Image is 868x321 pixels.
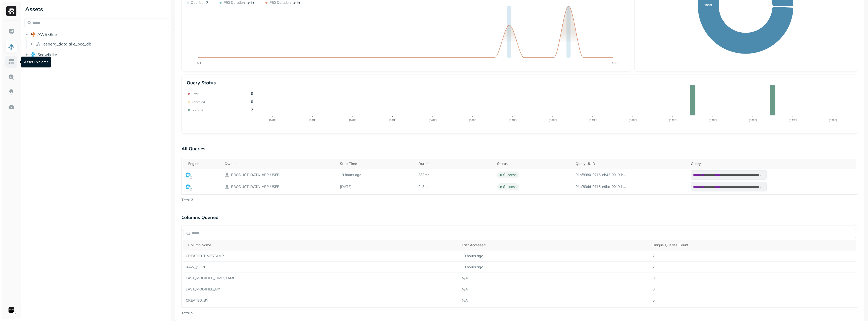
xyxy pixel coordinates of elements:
[194,61,203,65] tspan: [DATE]
[31,52,36,57] img: root
[231,172,280,177] p: PRODUCT_DATA_APP_USER
[192,100,205,104] p: Canceled
[629,118,637,122] tspan: [DATE]
[188,243,457,248] div: Column Name
[650,261,856,273] td: 2
[497,161,571,166] div: Status
[225,161,335,166] div: Owner
[24,5,169,13] div: Assets
[576,172,626,177] p: 01bf8980-0715-eb42-0019-b90202654f67
[503,184,517,189] p: success
[418,161,492,166] div: Duration
[650,273,856,284] td: 0
[650,295,856,306] td: 0
[247,0,254,5] p: <1s
[251,107,253,112] p: 2
[188,161,220,166] div: Engine
[589,118,596,122] tspan: [DATE]
[340,172,414,177] p: 19 hours ago
[576,184,626,189] p: 01bf83dd-0715-e9bd-0019-b90201c4e6d7
[191,0,203,5] p: Queries
[429,118,437,122] tspan: [DATE]
[24,51,169,59] button: Snowflake
[6,6,16,16] img: Ryft
[650,251,856,262] td: 2
[309,118,316,122] tspan: [DATE]
[183,261,459,273] td: RAW_JSON
[31,32,36,37] img: root
[389,118,396,122] tspan: [DATE]
[8,89,15,95] img: Insights
[462,254,647,258] p: 19 hours ago
[269,0,291,5] p: P50 Duration
[704,3,713,7] text: 100%
[650,284,856,295] td: 0
[293,0,300,5] p: <1s
[549,118,557,122] tspan: [DATE]
[8,59,15,65] img: Asset Explorer
[181,144,858,154] p: All Queries
[8,28,15,35] img: Dashboard
[653,243,854,248] div: Unique Queries Count
[503,172,517,177] p: success
[183,273,459,284] td: LAST_MODIFIED_TIMESTAMP
[829,118,837,122] tspan: [DATE]
[576,161,686,166] div: Query UUID
[340,161,414,166] div: Start Time
[462,243,647,248] div: Last Accessed
[183,251,459,262] td: CREATED_TIMESTAMP
[191,311,193,315] p: 5
[192,108,203,112] p: Success
[462,276,647,281] p: N/A
[349,118,357,122] tspan: [DATE]
[224,0,245,5] p: P90 Duration
[8,306,15,313] img: Sonos
[462,298,647,303] p: N/A
[36,41,41,46] img: namespace
[181,311,189,315] p: Total
[21,57,51,67] div: Asset Explorer
[192,92,198,96] p: Error
[609,61,617,65] tspan: [DATE]
[24,30,169,38] button: AWS Glue
[183,284,459,295] td: LAST_MODIFIED_BY
[191,197,193,202] p: 2
[8,74,15,80] img: Query Explorer
[709,118,717,122] tspan: [DATE]
[691,161,854,166] div: Query
[37,52,57,57] span: Snowflake
[462,265,647,269] p: 19 hours ago
[251,99,253,104] p: 0
[418,172,429,177] p: 382ms
[251,91,253,96] p: 0
[183,295,459,306] td: CREATED_BY
[418,184,429,189] p: 243ms
[181,197,189,202] p: Total
[37,32,57,37] span: AWS Glue
[8,104,15,111] img: Optimization
[187,80,216,86] p: Query Status
[509,118,517,122] tspan: [DATE]
[749,118,757,122] tspan: [DATE]
[268,118,276,122] tspan: [DATE]
[462,287,647,292] p: N/A
[231,184,280,189] p: PRODUCT_DATA_APP_USER
[789,118,797,122] tspan: [DATE]
[340,184,414,189] p: 2 days ago
[8,43,15,50] img: Assets
[29,40,169,48] button: iceberg_datalake_poc_db
[206,0,208,5] p: 2
[181,212,858,223] p: Columns Queried
[669,118,677,122] tspan: [DATE]
[42,41,91,46] span: iceberg_datalake_poc_db
[469,118,476,122] tspan: [DATE]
